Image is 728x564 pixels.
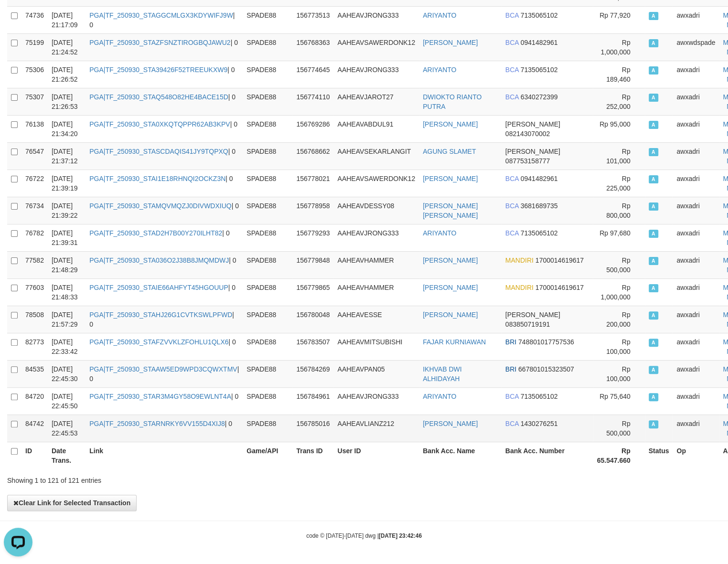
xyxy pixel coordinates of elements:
span: Rp 100,000 [606,338,631,355]
td: | 0 [86,224,243,251]
a: PGA|TF_250930_STAFZVVKLZFOHLU1QLX6 [89,338,228,346]
span: [DATE] 21:26:52 [52,66,78,83]
td: awxadri [673,387,719,415]
td: awxadri [673,197,719,224]
th: Trans ID [292,442,333,469]
td: 78508 [21,306,48,333]
a: PGA|TF_250930_STAAW5ED9WPD3CQWXTMV [89,365,237,373]
td: awxadri [673,6,719,33]
td: | 0 [86,6,243,33]
span: Rp 1,000,000 [600,284,630,301]
span: Accepted [649,420,658,428]
small: code © [DATE]-[DATE] dwg | [306,532,422,539]
a: PGA|TF_250930_STA036O2J38B8JMQMDWJ [89,256,229,264]
span: AAHEAVJRONG333 [337,229,398,237]
span: Rp 200,000 [606,311,631,328]
td: awxadri [673,333,719,360]
span: [DATE] 22:45:30 [52,365,78,383]
span: Rp 77,920 [600,11,631,19]
span: Accepted [649,175,658,183]
td: SPADE88 [243,142,292,170]
td: | 0 [86,61,243,88]
td: SPADE88 [243,115,292,142]
span: Accepted [649,284,658,292]
span: BCA [505,393,519,400]
td: 75306 [21,61,48,88]
span: 156778021 [296,175,330,182]
span: Rp 97,680 [600,229,631,237]
td: awxwdspade [673,33,719,61]
td: SPADE88 [243,278,292,306]
a: ARIYANTO [423,393,456,400]
span: Accepted [649,202,658,211]
td: | 0 [86,142,243,170]
td: SPADE88 [243,251,292,278]
span: [DATE] 21:48:29 [52,256,78,274]
span: [PERSON_NAME] [505,120,560,128]
td: awxadri [673,115,719,142]
span: 156783507 [296,338,330,346]
span: 156768363 [296,39,330,46]
span: [DATE] 21:34:20 [52,120,78,138]
th: Bank Acc. Number [502,442,593,469]
span: Rp 500,000 [606,420,631,437]
td: | 0 [86,306,243,333]
a: ARIYANTO [423,11,456,19]
td: 76782 [21,224,48,251]
span: [DATE] 21:24:52 [52,39,78,56]
span: AAHEAVSAWERDONK12 [337,39,415,46]
a: [PERSON_NAME] [423,120,478,128]
a: PGA|TF_250930_STAIE66AHFYT45HGOUUP [89,284,228,291]
a: [PERSON_NAME] [423,284,478,291]
span: AAHEAVHAMMER [337,256,394,264]
span: BCA [505,175,519,182]
span: Rp 101,000 [606,148,631,165]
div: Showing 1 to 121 of 121 entries [7,472,296,485]
td: SPADE88 [243,415,292,442]
td: SPADE88 [243,306,292,333]
td: 74736 [21,6,48,33]
td: | 0 [86,415,243,442]
span: Rp 95,000 [600,120,631,128]
span: Copy 7135065102 to clipboard [521,66,558,74]
span: Accepted [649,121,658,129]
span: Rp 189,460 [606,66,631,83]
td: awxadri [673,224,719,251]
td: 76722 [21,170,48,197]
a: ARIYANTO [423,66,456,74]
td: | 0 [86,251,243,278]
a: IKHVAB DWI ALHIDAYAH [423,365,461,383]
span: Copy 748801017757536 to clipboard [518,338,574,346]
span: AAHEAVHAMMER [337,284,394,291]
a: PGA|TF_250930_STAZFSNZTIROGBQJAWU2 [89,39,230,46]
td: SPADE88 [243,61,292,88]
td: awxadri [673,415,719,442]
td: awxadri [673,251,719,278]
span: AAHEAVLIANZ212 [337,420,394,427]
span: Copy 7135065102 to clipboard [521,11,558,19]
span: BCA [505,420,519,427]
span: Accepted [649,12,658,20]
th: Status [645,442,673,469]
td: 77582 [21,251,48,278]
span: MANDIRI [505,256,534,264]
a: AGUNG SLAMET [423,148,476,155]
a: PGA|TF_250930_STAI1E18RHNQI2OCKZ3N [89,175,225,182]
span: Copy 1700014619617 to clipboard [535,256,584,264]
td: SPADE88 [243,333,292,360]
td: 77603 [21,278,48,306]
button: Clear Link for Selected Transaction [7,495,137,511]
td: | 0 [86,88,243,115]
span: [DATE] 21:39:22 [52,202,78,219]
th: Op [673,442,719,469]
span: BRI [505,338,516,346]
span: 156773513 [296,11,330,19]
td: | 0 [86,333,243,360]
a: DWIOKTO RIANTO PUTRA [423,93,482,110]
span: Copy 6340272399 to clipboard [521,93,558,101]
span: Copy 7135065102 to clipboard [521,229,558,237]
td: awxadri [673,170,719,197]
span: Copy 082143070002 to clipboard [505,130,550,138]
td: 75199 [21,33,48,61]
span: Rp 252,000 [606,93,631,110]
